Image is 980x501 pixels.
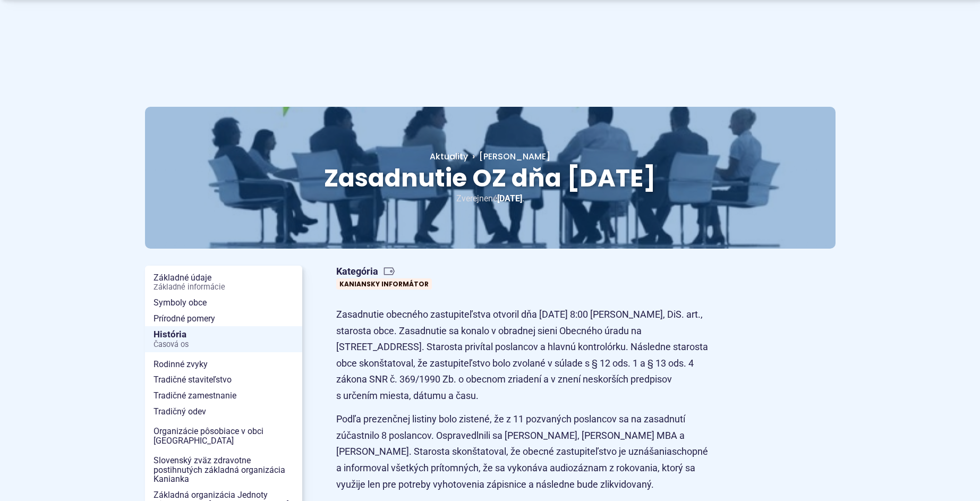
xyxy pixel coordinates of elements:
span: Organizácie pôsobiace v obci [GEOGRAPHIC_DATA] [154,423,294,448]
a: Kaniansky informátor [336,278,432,290]
p: Zasadnutie obecného zastupiteľstva otvoril dňa [DATE] 8:00 [PERSON_NAME], DiS. art., starosta obc... [336,307,713,404]
span: Symboly obce [154,295,294,311]
span: [PERSON_NAME] [479,150,550,163]
span: Tradičné zamestnanie [154,388,294,404]
a: Základné údajeZákladné informácie [145,270,302,295]
span: Tradičný odev [154,404,294,420]
a: Prírodné pomery [145,311,302,327]
a: [PERSON_NAME] [468,150,550,163]
span: Časová os [154,341,294,349]
a: Symboly obce [145,295,302,311]
a: Aktuality [430,150,468,163]
p: Zverejnené . [179,191,802,206]
span: História [154,326,294,352]
a: Tradičné zamestnanie [145,388,302,404]
p: Podľa prezenčnej listiny bolo zistené, že z 11 pozvaných poslancov sa na zasadnutí zúčastnilo 8 p... [336,411,713,492]
span: [DATE] [497,193,522,203]
span: Základné informácie [154,283,294,292]
span: Rodinné zvyky [154,356,294,372]
span: Kategória [336,266,436,278]
span: Tradičné staviteľstvo [154,372,294,388]
a: HistóriaČasová os [145,326,302,352]
span: Zasadnutie OZ dňa [DATE] [324,161,656,195]
span: Slovenský zväz zdravotne postihnutých základná organizácia Kanianka [154,453,294,487]
a: Tradičné staviteľstvo [145,372,302,388]
a: Slovenský zväz zdravotne postihnutých základná organizácia Kanianka [145,453,302,487]
span: Prírodné pomery [154,311,294,327]
a: Rodinné zvyky [145,356,302,372]
a: Organizácie pôsobiace v obci [GEOGRAPHIC_DATA] [145,423,302,448]
a: Tradičný odev [145,404,302,420]
span: Základné údaje [154,270,294,295]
